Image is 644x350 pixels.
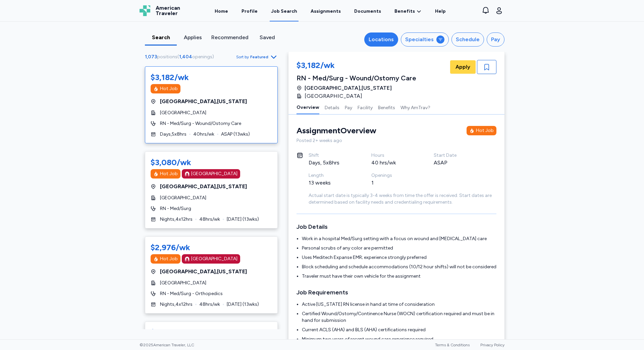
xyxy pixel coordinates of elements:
[309,179,355,187] div: 13 weeks
[297,288,496,297] h3: Job Requirements
[297,73,416,83] div: RN - Med/Surg - Wound/Ostomy Care
[191,170,237,177] div: [GEOGRAPHIC_DATA]
[160,205,191,212] span: RN - Med/Surg
[297,222,496,231] h3: Job Details
[345,100,352,114] button: Pay
[160,216,193,223] span: Nights , 4 x 12 hrs
[434,152,480,159] div: Start Date
[309,152,355,159] div: Shift
[305,92,362,100] span: [GEOGRAPHIC_DATA]
[199,301,220,308] span: 48 hrs/wk
[400,100,430,114] button: Why AmTrav?
[394,8,415,15] span: Benefits
[145,54,157,60] span: 1,073
[270,1,299,21] a: Job Search
[325,100,339,114] button: Details
[156,5,180,16] span: American Traveler
[456,36,480,44] div: Schedule
[401,32,449,47] button: Specialties
[236,54,249,60] span: Sort by
[160,290,223,297] span: RN - Med/Surg - Orthopedics
[297,125,376,136] div: Assignment Overview
[250,54,268,60] span: Featured
[191,256,237,262] div: [GEOGRAPHIC_DATA]
[140,5,150,16] img: Logo
[160,85,178,92] div: Hot Job
[302,273,496,280] li: Traveler must have their own vehicle for the assignment
[309,192,496,206] div: Actual start date is typically 3-4 weeks from time the offer is received. Start dates are determi...
[371,152,418,159] div: Hours
[309,172,355,179] div: Length
[160,195,206,201] span: [GEOGRAPHIC_DATA]
[192,54,212,60] span: openings
[148,33,174,42] div: Search
[451,32,484,47] button: Schedule
[302,310,496,324] li: Certified Wound/Ostomy/Continence Nurse (WOCN) certification required and must be in hand for sub...
[236,53,278,61] button: Sort byFeatured
[151,327,190,338] div: $2,768/wk
[227,216,259,223] span: [DATE] ( 13 wks)
[302,327,496,333] li: Current ACLS (AHA) and BLS (AHA) certifications required
[140,342,194,348] span: © 2025 American Traveler, LLC
[157,54,177,60] span: positions
[160,170,178,177] div: Hot Job
[358,100,373,114] button: Facility
[160,268,247,276] span: [GEOGRAPHIC_DATA] , [US_STATE]
[309,159,355,167] div: Days, 5x8hrs
[480,343,504,347] a: Privacy Policy
[160,120,241,127] span: RN - Med/Surg - Wound/Ostomy Care
[405,36,434,44] div: Specialties
[227,301,259,308] span: [DATE] ( 13 wks)
[271,8,297,15] div: Job Search
[302,254,496,261] li: Uses Meditech Expanse EMR; experience strongly preferred
[364,32,398,47] button: Locations
[455,63,470,71] span: Apply
[160,280,206,286] span: [GEOGRAPHIC_DATA]
[302,245,496,252] li: Personal scrubs of any color are permitted
[434,159,480,167] div: ASAP
[302,336,496,343] li: Minimum two years of recent wound care experience required
[476,127,494,134] div: Hot Job
[371,172,418,179] div: Openings
[254,33,280,42] div: Saved
[302,235,496,242] li: Work in a hospital Med/Surg setting with a focus on wound and [MEDICAL_DATA] care
[193,131,214,138] span: 40 hrs/wk
[297,137,496,144] div: Posted 2+ weeks ago
[378,100,395,114] button: Benefits
[491,36,500,44] div: Pay
[199,216,220,223] span: 48 hrs/wk
[160,183,247,191] span: [GEOGRAPHIC_DATA] , [US_STATE]
[145,54,217,60] div: ( )
[302,264,496,270] li: Block scheduling and schedule accommodations (10/12 hour shifts) will not be considered
[371,159,418,167] div: 40 hrs/wk
[435,343,470,347] a: Terms & Conditions
[179,54,192,60] span: 1,404
[151,157,191,168] div: $3,080/wk
[487,32,504,47] button: Pay
[297,100,319,114] button: Overview
[371,179,418,187] div: 1
[179,33,206,42] div: Applies
[450,60,476,74] button: Apply
[211,33,249,42] div: Recommended
[160,256,178,262] div: Hot Job
[160,301,193,308] span: Nights , 4 x 12 hrs
[297,60,416,72] div: $3,182/wk
[151,72,189,83] div: $3,182/wk
[302,301,496,308] li: Active [US_STATE] RN license in hand at time of consideration
[394,8,422,15] a: Benefits
[160,97,247,106] span: [GEOGRAPHIC_DATA] , [US_STATE]
[151,242,190,253] div: $2,976/wk
[369,36,394,44] div: Locations
[160,131,186,138] span: Days , 5 x 8 hrs
[305,84,392,92] span: [GEOGRAPHIC_DATA] , [US_STATE]
[221,131,250,138] span: ASAP ( 13 wks)
[160,110,206,116] span: [GEOGRAPHIC_DATA]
